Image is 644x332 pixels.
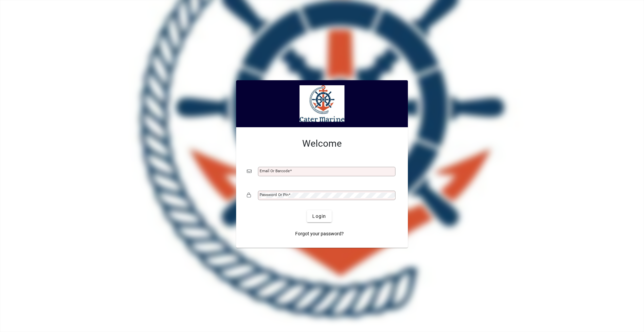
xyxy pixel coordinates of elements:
[307,210,331,222] button: Login
[260,192,288,197] mat-label: Password or Pin
[292,228,346,240] a: Forgot your password?
[312,213,326,220] span: Login
[260,169,290,173] mat-label: Email or Barcode
[247,138,397,149] h2: Welcome
[295,230,344,237] span: Forgot your password?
